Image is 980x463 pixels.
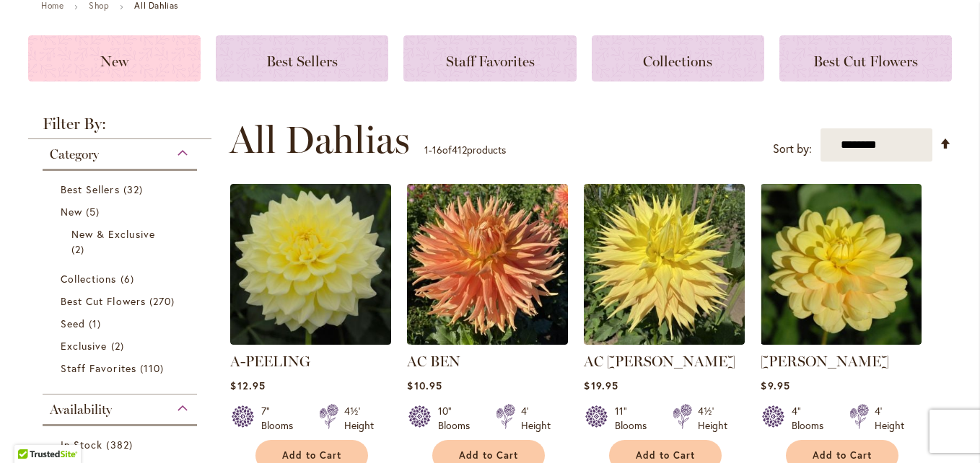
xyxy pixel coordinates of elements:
a: New [28,35,201,81]
span: 5 [86,204,103,219]
span: $9.95 [761,379,789,392]
div: 4" Blooms [792,404,832,433]
a: In Stock 382 [61,437,183,452]
span: 110 [140,361,167,376]
span: Collections [643,53,712,70]
img: AC BEN [407,184,568,345]
span: Best Cut Flowers [61,294,146,308]
a: AC Jeri [584,334,745,348]
a: Best Sellers [61,182,183,197]
a: AC BEN [407,353,460,370]
span: Add to Cart [636,449,695,462]
span: Add to Cart [813,449,872,462]
span: Add to Cart [459,449,518,462]
span: Best Sellers [266,53,338,70]
iframe: Launch Accessibility Center [11,412,51,452]
div: 4½' Height [698,404,727,433]
span: 382 [106,437,136,452]
div: 4' Height [875,404,904,433]
span: Seed [61,317,85,330]
strong: Filter By: [28,116,211,139]
a: Staff Favorites [403,35,576,81]
span: Staff Favorites [446,53,535,70]
span: Best Cut Flowers [813,53,918,70]
span: $10.95 [407,379,442,392]
a: A-PEELING [230,353,310,370]
a: Collections [61,271,183,286]
span: Exclusive [61,339,107,353]
span: Add to Cart [282,449,341,462]
span: Best Sellers [61,182,120,196]
span: New & Exclusive [71,227,155,241]
span: Collections [61,272,117,286]
span: New [61,205,82,219]
a: Best Cut Flowers [779,35,952,81]
span: $12.95 [230,379,265,392]
span: 412 [452,143,467,156]
span: 2 [71,242,88,257]
img: A-Peeling [230,184,391,345]
span: Category [50,146,99,162]
span: 2 [111,338,128,353]
div: 10" Blooms [438,404,478,433]
p: - of products [424,138,506,162]
label: Sort by: [773,136,812,162]
a: Best Sellers [216,35,388,81]
span: 1 [424,143,429,156]
div: 4' Height [521,404,551,433]
span: 1 [89,316,105,331]
div: 4½' Height [344,404,374,433]
a: AC [PERSON_NAME] [584,353,735,370]
span: In Stock [61,438,102,451]
a: New [61,204,183,219]
a: A-Peeling [230,334,391,348]
a: AHOY MATEY [761,334,922,348]
span: 6 [121,271,138,286]
a: Seed [61,316,183,331]
span: 32 [123,182,146,197]
div: 7" Blooms [261,404,302,433]
span: Availability [50,402,112,418]
a: Best Cut Flowers [61,294,183,309]
div: 11" Blooms [615,404,655,433]
img: AHOY MATEY [761,184,922,345]
a: [PERSON_NAME] [761,353,889,370]
a: Exclusive [61,338,183,353]
a: AC BEN [407,334,568,348]
img: AC Jeri [584,184,745,345]
span: 16 [432,143,442,156]
span: 270 [149,294,178,309]
span: All Dahlias [229,118,410,162]
a: New &amp; Exclusive [71,226,172,257]
span: Staff Favorites [61,361,136,375]
span: $19.95 [584,379,618,392]
a: Collections [592,35,764,81]
a: Staff Favorites [61,361,183,376]
span: New [100,53,128,70]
